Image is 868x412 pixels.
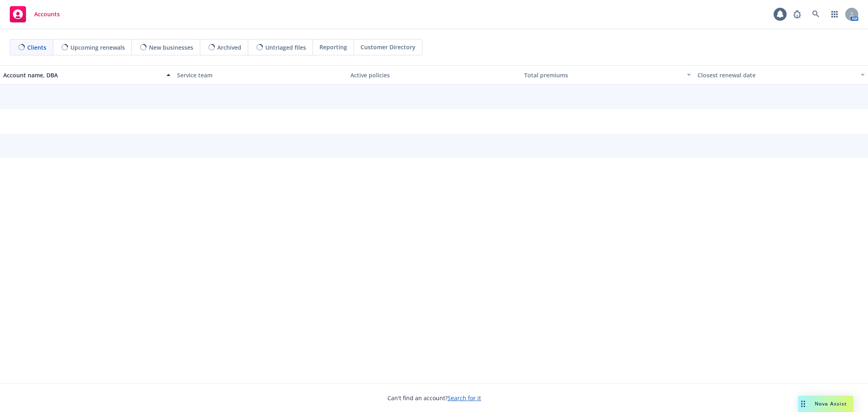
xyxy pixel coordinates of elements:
span: Can't find an account? [387,394,481,402]
div: Account name, DBA [3,71,162,79]
span: New businesses [149,43,193,52]
div: Total premiums [524,71,682,79]
span: Nova Assist [815,400,847,407]
span: Reporting [319,43,347,51]
button: Nova Assist [798,396,853,412]
div: Active policies [350,71,518,79]
button: Active policies [347,65,521,85]
button: Closest renewal date [694,65,868,85]
span: Untriaged files [265,43,306,52]
a: Accounts [7,3,63,26]
div: Closest renewal date [697,71,856,79]
span: Clients [27,43,46,52]
a: Search [808,6,824,22]
a: Switch app [826,6,843,22]
span: Accounts [34,11,60,18]
span: Customer Directory [361,43,415,51]
div: Drag to move [798,396,808,412]
a: Report a Bug [789,6,805,22]
span: Archived [217,43,241,52]
a: Search for it [448,394,481,402]
span: Upcoming renewals [70,43,125,52]
button: Service team [174,65,348,85]
button: Total premiums [521,65,695,85]
div: Service team [177,71,344,79]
